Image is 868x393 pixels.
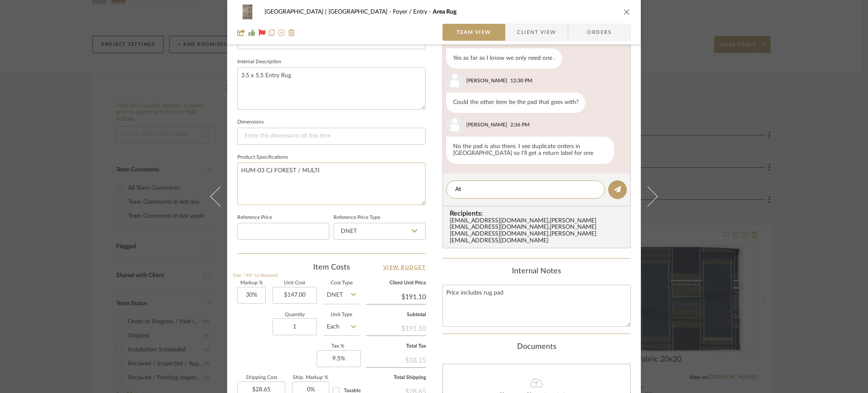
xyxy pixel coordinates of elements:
[442,342,631,352] div: Documents
[273,281,317,285] label: Unit Cost
[237,3,258,20] img: eda7a3e8-5670-44df-8427-a3099984198e_48x40.jpg
[466,77,507,84] div: [PERSON_NAME]
[237,262,426,272] div: Item Costs
[344,388,361,393] span: Taxable
[288,29,295,36] img: Remove from project
[446,137,614,164] div: No the pad is also there. I see duplicate orders in [GEOGRAPHIC_DATA] so I'll get a return label ...
[446,72,463,89] img: user_avatar.png
[510,77,532,84] div: 12:30 PM
[334,216,380,220] label: Reference Price Type
[578,24,621,41] span: Orders
[393,9,433,15] span: Foyer / Entry
[446,48,562,69] div: Yes as far as I know we only need one .
[237,281,266,285] label: Markup %
[446,93,585,113] div: Could the other item be the pad that goes with?
[450,218,627,245] div: [EMAIL_ADDRESS][DOMAIN_NAME] , [PERSON_NAME][EMAIL_ADDRESS][DOMAIN_NAME] , [PERSON_NAME][EMAIL_AD...
[323,313,359,317] label: Unit Type
[237,60,281,64] label: Internal Description
[237,128,426,145] input: Enter the dimensions of this item
[456,24,491,41] span: Team View
[446,116,463,133] img: user_avatar.png
[442,267,631,276] div: Internal Notes
[466,121,507,129] div: [PERSON_NAME]
[317,344,359,348] label: Tax %
[517,24,556,41] span: Client View
[323,281,359,285] label: Cost Type
[383,262,426,272] a: View Budget
[366,281,426,285] label: Client Unit Price
[366,376,426,380] label: Total Shipping
[264,9,393,15] span: [GEOGRAPHIC_DATA] | [GEOGRAPHIC_DATA]
[237,216,272,220] label: Reference Price
[366,313,426,317] label: Subtotal
[366,344,426,348] label: Total Tax
[237,376,285,380] label: Shipping Cost
[366,352,426,367] div: $18.15
[366,320,426,335] div: $191.10
[237,155,288,160] label: Product Specifications
[433,9,456,15] span: Area Rug
[623,8,631,16] button: close
[273,313,317,317] label: Quantity
[237,120,264,124] label: Dimensions
[450,210,627,217] span: Recipients:
[510,121,529,129] div: 2:36 PM
[292,376,329,380] label: Ship. Markup %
